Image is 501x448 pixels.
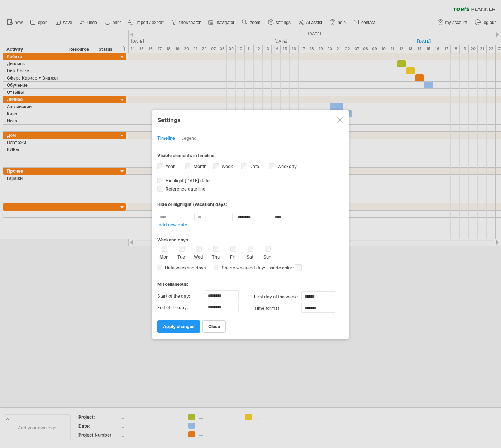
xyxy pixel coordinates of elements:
label: Start of the day: [157,290,205,302]
label: Week [220,164,233,169]
label: Wed [194,253,203,260]
label: Month [192,164,206,169]
label: Fri [228,253,237,260]
a: close [202,320,226,333]
label: End of the day: [157,302,205,313]
label: Date [248,164,259,169]
label: first day of the week: [254,291,301,303]
div: Legend [181,133,197,144]
span: close [208,324,220,329]
span: Reference date line [164,186,205,192]
label: Time format: [254,303,301,314]
span: Hide weekend days [162,265,206,270]
a: apply changes [157,320,200,333]
span: click here to change the shade color [295,264,302,271]
label: Sat [245,253,254,260]
span: Highlight [DATE] date [164,178,210,183]
div: Visible elements in timeline: [157,153,344,160]
label: Sun [263,253,272,260]
label: Year [164,164,175,169]
label: Tue [177,253,186,260]
label: Thu [211,253,220,260]
div: Miscellaneous: [157,275,344,289]
a: add new date [159,222,187,227]
label: Mon [159,253,168,260]
div: Weekend days: [157,230,344,244]
span: Shade weekend days [219,265,266,270]
div: Settings [157,113,344,126]
div: Hide or highlight (vacation) days: [157,202,344,207]
span: apply changes [163,324,195,329]
span: , shade color: [266,264,302,272]
label: Weekday [276,164,297,169]
div: Timeline [157,133,175,144]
